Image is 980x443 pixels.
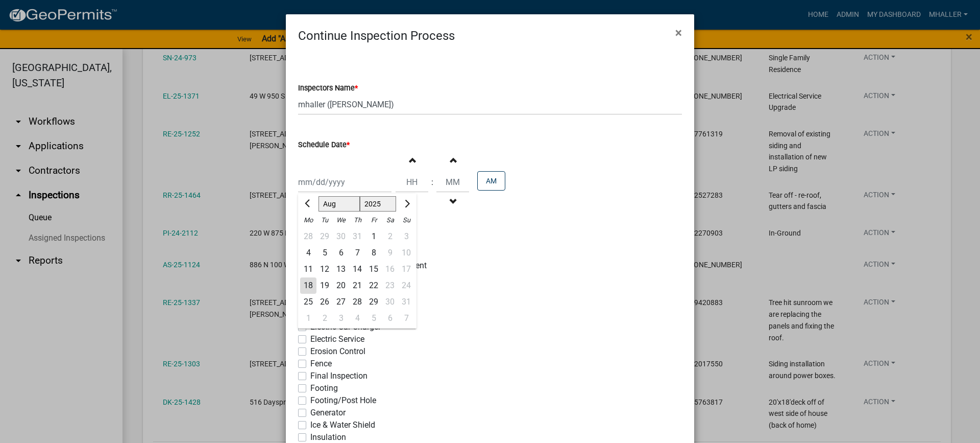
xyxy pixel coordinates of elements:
div: Monday, September 1, 2025 [300,310,316,327]
div: 11 [300,261,316,277]
div: Su [398,212,414,228]
div: 29 [365,294,382,310]
div: We [333,212,349,228]
div: 21 [349,277,365,294]
div: Tuesday, August 5, 2025 [316,245,333,261]
div: Fr [365,212,382,228]
div: 1 [365,228,382,245]
input: mm/dd/yyyy [298,172,391,193]
label: Erosion Control [310,345,365,358]
select: Select year [360,196,397,212]
div: Tuesday, August 12, 2025 [316,261,333,277]
div: Monday, August 11, 2025 [300,261,316,277]
div: Tuesday, August 26, 2025 [316,294,333,310]
div: Friday, August 15, 2025 [365,261,382,277]
div: 15 [365,261,382,277]
div: 26 [316,294,333,310]
div: Monday, August 25, 2025 [300,294,316,310]
div: 28 [349,294,365,310]
button: Previous month [302,196,314,212]
label: Electric Service [310,333,364,345]
div: Wednesday, August 27, 2025 [333,294,349,310]
div: Monday, August 18, 2025 [300,277,316,294]
div: Thursday, September 4, 2025 [349,310,365,327]
div: 30 [333,228,349,245]
div: 6 [333,245,349,261]
div: Sa [382,212,398,228]
div: Thursday, August 7, 2025 [349,245,365,261]
div: Wednesday, July 30, 2025 [333,228,349,245]
div: Tuesday, September 2, 2025 [316,310,333,327]
div: 14 [349,261,365,277]
input: Hours [396,172,428,193]
label: Footing/Post Hole [310,394,376,407]
div: 13 [333,261,349,277]
div: Friday, September 5, 2025 [365,310,382,327]
div: Thursday, July 31, 2025 [349,228,365,245]
div: Tu [316,212,333,228]
div: 29 [316,228,333,245]
div: 22 [365,277,382,294]
div: 18 [300,277,316,294]
label: Generator [310,407,346,419]
div: Friday, August 29, 2025 [365,294,382,310]
div: Thursday, August 21, 2025 [349,277,365,294]
select: Select month [318,196,360,212]
div: 1 [300,310,316,327]
label: Inspectors Name [298,85,358,92]
div: 7 [349,245,365,261]
div: Friday, August 8, 2025 [365,245,382,261]
label: Footing [310,382,338,394]
div: 2 [316,310,333,327]
button: AM [477,171,505,191]
div: Tuesday, August 19, 2025 [316,277,333,294]
label: Final Inspection [310,370,367,382]
div: Thursday, August 28, 2025 [349,294,365,310]
div: 3 [333,310,349,327]
div: 8 [365,245,382,261]
div: Wednesday, August 20, 2025 [333,277,349,294]
div: Wednesday, August 13, 2025 [333,261,349,277]
div: 4 [300,245,316,261]
div: 31 [349,228,365,245]
div: Monday, August 4, 2025 [300,245,316,261]
label: Ice & Water Shield [310,419,375,431]
div: Wednesday, September 3, 2025 [333,310,349,327]
span: × [675,26,682,40]
div: 5 [365,310,382,327]
div: Friday, August 22, 2025 [365,277,382,294]
div: Mo [300,212,316,228]
div: 19 [316,277,333,294]
div: Th [349,212,365,228]
div: 5 [316,245,333,261]
input: Minutes [436,172,469,193]
label: Schedule Date [298,142,350,149]
div: Thursday, August 14, 2025 [349,261,365,277]
button: Close [667,18,690,47]
div: : [428,176,436,189]
h4: Continue Inspection Process [298,27,455,45]
div: 20 [333,277,349,294]
div: Wednesday, August 6, 2025 [333,245,349,261]
div: Friday, August 1, 2025 [365,228,382,245]
div: 28 [300,228,316,245]
div: 27 [333,294,349,310]
div: 12 [316,261,333,277]
button: Next month [400,196,412,212]
div: 25 [300,294,316,310]
label: Fence [310,358,332,370]
div: Monday, July 28, 2025 [300,228,316,245]
div: 4 [349,310,365,327]
div: Tuesday, July 29, 2025 [316,228,333,245]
